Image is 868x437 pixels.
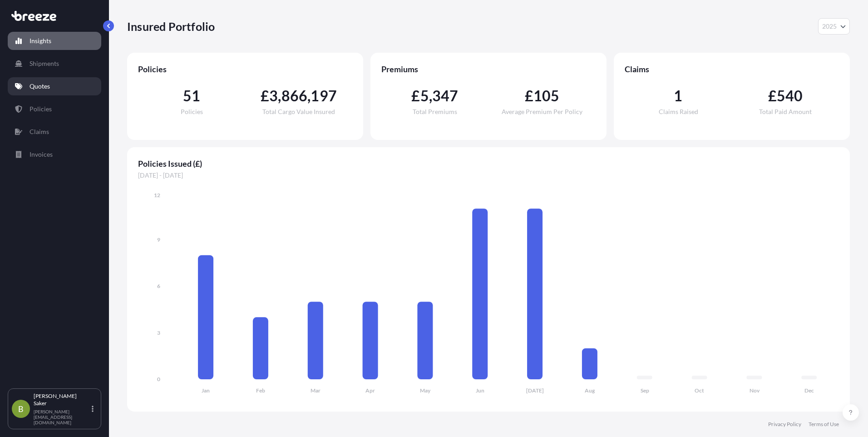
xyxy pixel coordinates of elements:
[641,387,649,394] tspan: Sep
[30,127,49,136] p: Claims
[181,109,203,115] span: Policies
[30,150,53,159] p: Invoices
[157,283,160,289] tspan: 6
[432,89,459,103] span: 347
[262,109,335,115] span: Total Cargo Value Insured
[154,192,160,199] tspan: 12
[429,89,432,103] span: ,
[307,89,311,103] span: ,
[18,404,24,413] span: B
[809,421,839,428] a: Terms of Use
[34,409,90,425] p: [PERSON_NAME][EMAIL_ADDRESS][DOMAIN_NAME]
[525,89,533,103] span: £
[411,89,420,103] span: £
[777,89,803,103] span: 540
[157,236,160,243] tspan: 9
[311,387,321,394] tspan: Mar
[420,387,431,394] tspan: May
[502,109,582,115] span: Average Premium Per Policy
[822,22,837,31] span: 2025
[127,19,215,34] p: Insured Portfolio
[8,32,101,50] a: Insights
[759,109,812,115] span: Total Paid Amount
[157,376,160,382] tspan: 0
[420,89,429,103] span: 5
[34,392,90,407] p: [PERSON_NAME] Saker
[8,100,101,118] a: Policies
[202,387,210,394] tspan: Jan
[533,89,560,103] span: 105
[138,64,352,74] span: Policies
[381,64,596,74] span: Premiums
[625,64,839,74] span: Claims
[261,89,269,103] span: £
[804,387,814,394] tspan: Dec
[8,77,101,95] a: Quotes
[281,89,308,103] span: 866
[30,36,51,45] p: Insights
[674,89,682,103] span: 1
[138,171,839,180] span: [DATE] - [DATE]
[278,89,281,103] span: ,
[476,387,484,394] tspan: Jun
[30,82,50,91] p: Quotes
[269,89,278,103] span: 3
[413,109,457,115] span: Total Premiums
[8,123,101,141] a: Claims
[818,18,850,35] button: Year Selector
[157,329,160,336] tspan: 3
[365,387,375,394] tspan: Apr
[750,387,760,394] tspan: Nov
[30,59,59,68] p: Shipments
[138,158,839,169] span: Policies Issued (£)
[695,387,704,394] tspan: Oct
[526,387,544,394] tspan: [DATE]
[183,89,200,103] span: 51
[311,89,337,103] span: 197
[8,55,101,73] a: Shipments
[768,89,777,103] span: £
[8,145,101,164] a: Invoices
[659,109,698,115] span: Claims Raised
[585,387,595,394] tspan: Aug
[30,104,52,114] p: Policies
[256,387,265,394] tspan: Feb
[768,421,801,428] a: Privacy Policy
